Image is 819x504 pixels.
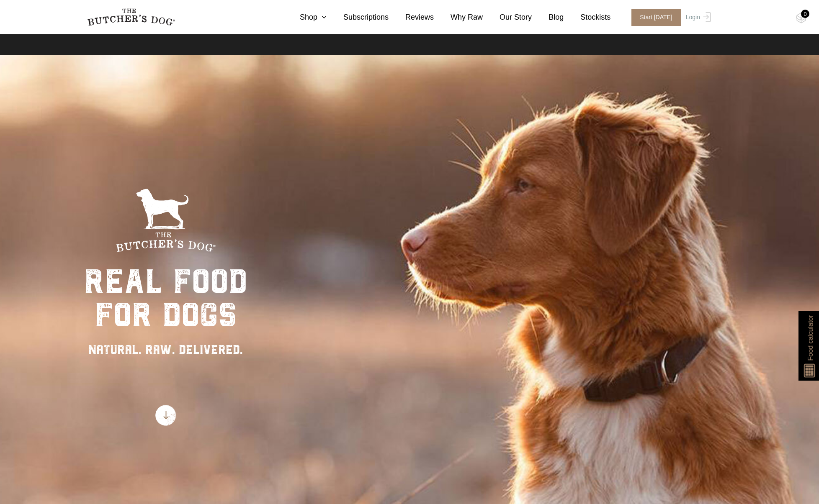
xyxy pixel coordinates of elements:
span: Food calculator [805,315,815,361]
a: Login [684,9,711,26]
span: Start [DATE] [631,9,681,26]
a: Reviews [389,12,434,23]
a: Stockists [564,12,610,23]
a: Our Story [483,12,532,23]
a: Start [DATE] [623,9,684,26]
a: Subscriptions [327,12,389,23]
a: Blog [532,12,564,23]
a: Shop [283,12,327,23]
img: TBD_Cart-Empty.png [796,13,806,23]
a: Why Raw [434,12,483,23]
div: 0 [801,10,809,18]
div: real food for dogs [84,265,247,332]
div: NATURAL. RAW. DELIVERED. [84,340,247,359]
